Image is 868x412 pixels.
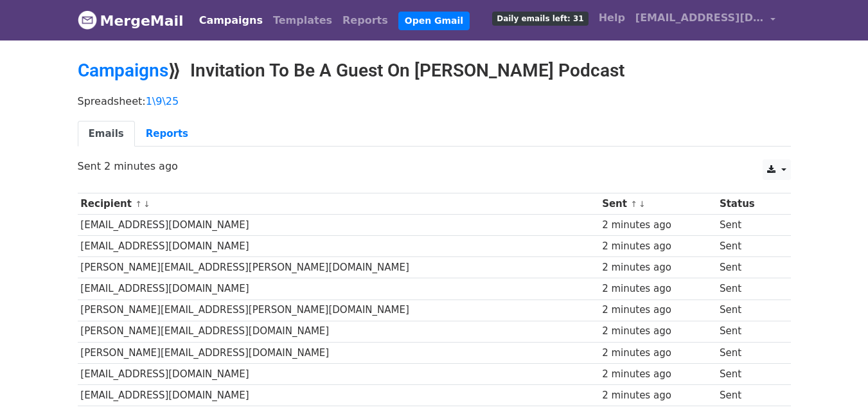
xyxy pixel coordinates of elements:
[602,346,713,361] div: 2 minutes ago
[716,257,781,278] td: Sent
[78,236,599,257] td: [EMAIL_ADDRESS][DOMAIN_NAME]
[602,324,713,339] div: 2 minutes ago
[492,12,588,26] span: Daily emails left: 31
[630,199,637,209] a: ↑
[337,8,393,33] a: Reports
[78,342,599,363] td: [PERSON_NAME][EMAIL_ADDRESS][DOMAIN_NAME]
[630,5,781,35] a: [EMAIL_ADDRESS][DOMAIN_NAME]
[78,7,184,34] a: MergeMail
[78,121,135,147] a: Emails
[602,282,713,296] div: 2 minutes ago
[639,199,646,209] a: ↓
[599,193,716,215] th: Sent
[716,321,781,342] td: Sent
[398,12,470,30] a: Open Gmail
[602,260,713,275] div: 2 minutes ago
[716,278,781,300] td: Sent
[635,10,764,26] span: [EMAIL_ADDRESS][DOMAIN_NAME]
[716,300,781,321] td: Sent
[602,218,713,233] div: 2 minutes ago
[602,239,713,254] div: 2 minutes ago
[78,159,791,173] p: Sent 2 minutes ago
[716,236,781,257] td: Sent
[602,303,713,318] div: 2 minutes ago
[78,363,599,384] td: [EMAIL_ADDRESS][DOMAIN_NAME]
[146,95,179,107] a: 1\9\25
[78,60,791,82] h2: ⟫ Invitation To Be A Guest On [PERSON_NAME] Podcast
[78,60,168,81] a: Campaigns
[716,363,781,384] td: Sent
[143,199,150,209] a: ↓
[78,94,791,108] p: Spreadsheet:
[78,278,599,300] td: [EMAIL_ADDRESS][DOMAIN_NAME]
[194,8,268,33] a: Campaigns
[135,199,142,209] a: ↑
[78,257,599,278] td: [PERSON_NAME][EMAIL_ADDRESS][PERSON_NAME][DOMAIN_NAME]
[135,121,199,147] a: Reports
[78,193,599,215] th: Recipient
[716,384,781,406] td: Sent
[78,384,599,406] td: [EMAIL_ADDRESS][DOMAIN_NAME]
[78,10,97,30] img: MergeMail logo
[78,215,599,236] td: [EMAIL_ADDRESS][DOMAIN_NAME]
[716,193,781,215] th: Status
[487,5,593,31] a: Daily emails left: 31
[78,300,599,321] td: [PERSON_NAME][EMAIL_ADDRESS][PERSON_NAME][DOMAIN_NAME]
[268,8,337,33] a: Templates
[78,321,599,342] td: [PERSON_NAME][EMAIL_ADDRESS][DOMAIN_NAME]
[716,342,781,363] td: Sent
[594,5,630,31] a: Help
[602,367,713,382] div: 2 minutes ago
[602,388,713,403] div: 2 minutes ago
[716,215,781,236] td: Sent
